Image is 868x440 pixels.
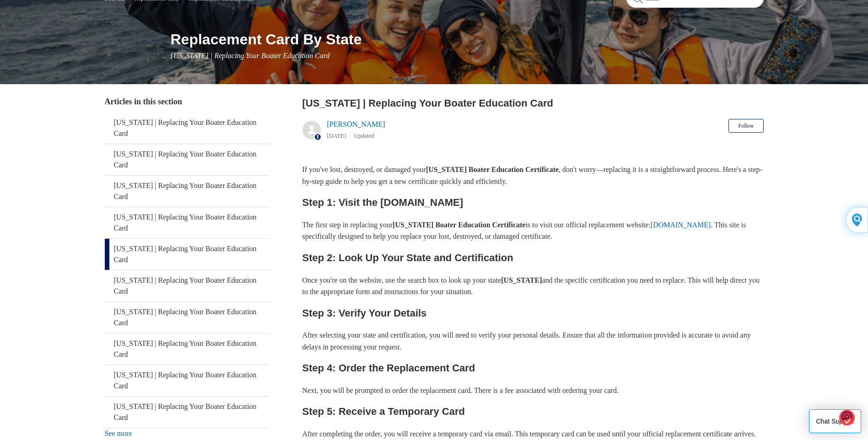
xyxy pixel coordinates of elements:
a: [US_STATE] | Replacing Your Boater Education Card [105,365,270,396]
a: [PERSON_NAME] [327,120,385,128]
img: o1IwAAAABJRU5ErkJggg== [839,409,855,426]
a: [US_STATE] | Replacing Your Boater Education Card [105,302,270,333]
h2: Step 5: Receive a Temporary Card [302,403,764,419]
h2: Virginia | Replacing Your Boater Education Card [302,96,764,111]
h1: Replacement Card By State [171,28,764,50]
h2: Step 3: Verify Your Details [302,305,764,321]
h2: Step 2: Look Up Your State and Certification [302,250,764,266]
p: The first step in replacing your is to visit our official replacement website: . This site is spe... [302,219,764,242]
a: See more [105,429,132,437]
strong: [US_STATE] Boater Education Certificate [393,221,525,229]
p: Next, you will be prompted to order the replacement card. There is a fee associated with ordering... [302,385,764,397]
a: [US_STATE] | Replacing Your Boater Education Card [105,176,270,207]
a: [US_STATE] | Replacing Your Boater Education Card [105,207,270,238]
span: [US_STATE] | Replacing Your Boater Education Card [171,52,330,59]
a: [US_STATE] | Replacing Your Boater Education Card [105,397,270,428]
button: Follow Article [728,119,763,133]
a: [US_STATE] | Replacing Your Boater Education Card [105,113,270,144]
strong: [US_STATE] [501,276,542,284]
p: After selecting your state and certification, you will need to verify your personal details. Ensu... [302,329,764,353]
p: If you've lost, destroyed, or damaged your , don't worry—replacing it is a straightforward proces... [302,164,764,187]
a: [US_STATE] | Replacing Your Boater Education Card [105,333,270,365]
h2: Step 4: Order the Replacement Card [302,360,764,376]
p: Once you're on the website, use the search box to look up your state and the specific certificati... [302,274,764,298]
strong: [US_STATE] Boater Education Certificate [426,166,559,173]
li: Updated [354,132,374,139]
a: [DOMAIN_NAME] [651,221,711,229]
a: [US_STATE] | Replacing Your Boater Education Card [105,270,270,301]
a: [US_STATE] | Replacing Your Boater Education Card [105,144,270,175]
span: Articles in this section [105,97,182,106]
button: Chat Support [809,409,862,433]
h2: Step 1: Visit the [DOMAIN_NAME] [302,194,764,210]
time: 05/22/2024, 15:07 [327,132,346,139]
a: [US_STATE] | Replacing Your Boater Education Card [105,239,270,270]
